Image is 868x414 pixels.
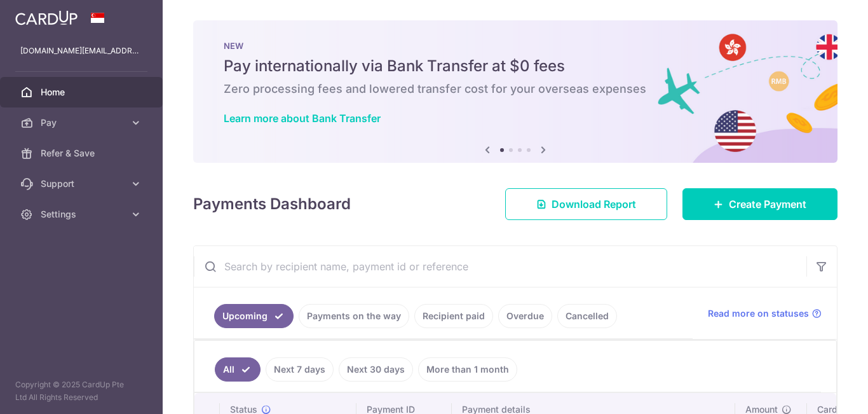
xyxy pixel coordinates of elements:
[682,188,837,220] a: Create Payment
[708,307,822,320] a: Read more on statuses
[557,304,617,328] a: Cancelled
[193,193,351,216] h4: Payments Dashboard
[224,56,807,76] h5: Pay internationally via Bank Transfer at $0 fees
[214,304,294,328] a: Upcoming
[20,45,142,57] p: [DOMAIN_NAME][EMAIL_ADDRESS][DOMAIN_NAME]
[193,20,837,163] img: Bank transfer banner
[414,304,493,328] a: Recipient paid
[41,177,125,190] span: Support
[498,304,552,328] a: Overdue
[41,147,125,160] span: Refer & Save
[729,197,806,212] span: Create Payment
[215,357,261,382] a: All
[299,304,409,328] a: Payments on the way
[15,10,78,25] img: CardUp
[505,188,667,220] a: Download Report
[708,307,809,320] span: Read more on statuses
[418,357,517,382] a: More than 1 month
[41,208,125,221] span: Settings
[552,197,636,212] span: Download Report
[41,116,125,129] span: Pay
[339,357,413,382] a: Next 30 days
[224,112,381,125] a: Learn more about Bank Transfer
[194,246,806,287] input: Search by recipient name, payment id or reference
[266,357,334,382] a: Next 7 days
[41,86,125,99] span: Home
[224,41,807,51] p: NEW
[224,81,807,97] h6: Zero processing fees and lowered transfer cost for your overseas expenses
